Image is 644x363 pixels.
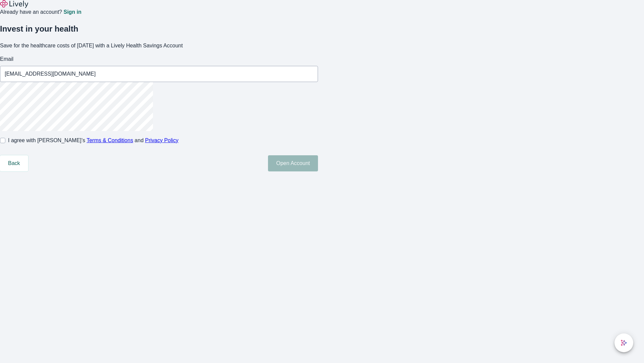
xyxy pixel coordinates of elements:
[145,137,179,143] a: Privacy Policy
[63,9,81,15] a: Sign in
[614,333,633,352] button: chat
[8,136,178,145] span: I agree with [PERSON_NAME]’s and
[87,137,133,143] a: Terms & Conditions
[621,339,627,346] svg: Lively AI Assistant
